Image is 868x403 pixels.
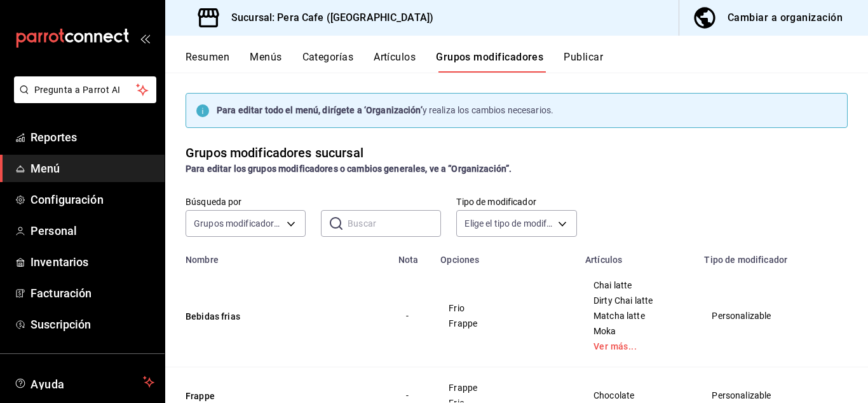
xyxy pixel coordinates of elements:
[34,83,137,97] span: Pregunta a Parrot AI
[186,143,363,162] div: Grupos modificadores sucursal
[31,285,154,302] span: Facturación
[728,9,843,27] div: Cambiar a organización
[696,265,815,367] td: Personalizable
[221,10,433,25] h3: Sucursal: Pera Cafe ([GEOGRAPHIC_DATA])
[140,33,150,43] button: open_drawer_menu
[564,51,603,73] button: Publicar
[449,383,562,392] span: Frappe
[31,222,154,239] span: Personal
[186,390,338,402] button: Frappe
[31,160,154,177] span: Menú
[186,51,868,73] div: navigation tabs
[302,51,354,73] button: Categorías
[436,51,543,73] button: Grupos modificadores
[433,247,578,265] th: Opciones
[165,247,391,265] th: Nombre
[449,319,562,328] span: Frappe
[186,51,229,73] button: Resumen
[578,247,696,265] th: Artículos
[31,129,154,146] span: Reportes
[250,51,281,73] button: Menús
[217,104,553,117] div: y realiza los cambios necesarios.
[696,247,815,265] th: Tipo de modificador
[456,197,576,206] label: Tipo de modificador
[186,164,512,174] strong: Para editar los grupos modificadores o cambios generales, ve a “Organización”.
[449,304,562,313] span: Frio
[593,311,681,320] span: Matcha latte
[31,374,138,390] span: Ayuda
[194,217,282,230] span: Grupos modificadores
[593,342,681,351] a: Ver más...
[217,105,423,115] strong: Para editar todo el menú, dirígete a ‘Organización’
[348,211,441,236] input: Buscar
[186,197,306,206] label: Búsqueda por
[31,191,154,208] span: Configuración
[391,247,433,265] th: Nota
[186,310,338,323] button: Bebidas frias
[31,316,154,333] span: Suscripción
[593,296,681,305] span: Dirty Chai latte
[465,217,553,230] span: Elige el tipo de modificador
[31,253,154,271] span: Inventarios
[593,281,681,290] span: Chai latte
[14,76,156,103] button: Pregunta a Parrot AI
[593,391,681,400] span: Chocolate
[593,327,681,336] span: Moka
[9,92,156,106] a: Pregunta a Parrot AI
[391,265,433,367] td: -
[374,51,416,73] button: Artículos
